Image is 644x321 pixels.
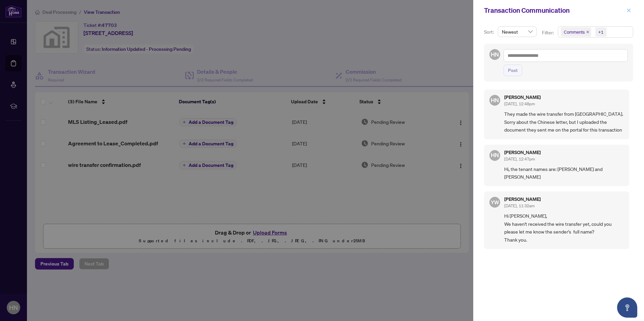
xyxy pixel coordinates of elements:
[564,29,585,35] span: Comments
[484,28,495,36] p: Sort:
[491,198,499,206] span: YW
[542,29,555,36] p: Filter:
[504,110,624,134] span: They made the wire transfer from [GEOGRAPHIC_DATA]. Sorry about the Chinese letter, but I uploade...
[504,95,541,100] h5: [PERSON_NAME]
[504,165,624,181] span: Hi, the tenant names are: [PERSON_NAME] and [PERSON_NAME]
[491,50,499,59] span: HN
[502,27,533,37] span: Newest
[561,27,591,37] span: Comments
[504,212,624,244] span: Hi [PERSON_NAME], We haven't received the wire transfer yet, could you please let me know the sen...
[504,101,535,106] span: [DATE], 12:48pm
[586,30,589,34] span: close
[504,156,535,162] span: [DATE], 12:47pm
[504,65,522,76] button: Post
[484,5,624,15] div: Transaction Communication
[491,96,499,105] span: HN
[504,203,535,208] span: [DATE], 11:32am
[626,8,631,13] span: close
[617,297,637,318] button: Open asap
[491,151,499,160] span: HN
[504,197,541,202] h5: [PERSON_NAME]
[504,150,541,155] h5: [PERSON_NAME]
[598,29,604,35] div: +1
